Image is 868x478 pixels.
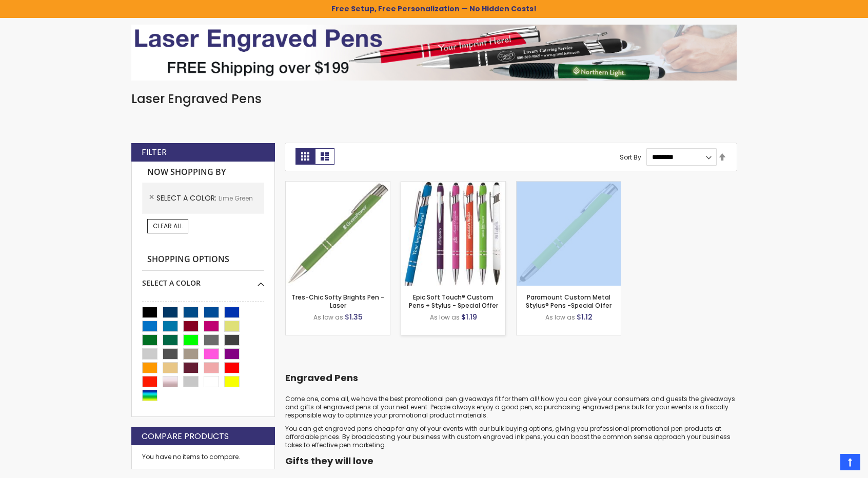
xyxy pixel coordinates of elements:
span: Clear All [153,222,183,230]
strong: Now Shopping by [142,162,264,183]
strong: Filter [142,147,167,158]
span: As low as [430,313,460,322]
a: Paramount Custom Metal Stylus® Pens -Special Offer [526,293,611,310]
strong: Compare Products [142,431,229,442]
span: $1.19 [461,312,477,322]
img: Epic Soft Touch® Custom Pens + Stylus - Special Offer [401,182,505,286]
span: As low as [313,313,343,322]
h1: Laser Engraved Pens [131,91,737,107]
p: Come one, come all, we have the best promotional pen giveaways fit for them all! Now you can give... [285,395,737,420]
span: Select A Color [156,193,219,203]
strong: Engraved Pens [285,371,358,384]
span: As low as [545,313,575,322]
a: Epic Soft Touch® Custom Pens + Stylus - Special Offer [401,181,505,190]
a: Clear All [147,219,188,233]
img: Paramount Custom Soft Touch® Metal Pens with Stylus - Special Offer-Lime Green [517,182,621,286]
a: Paramount Custom Soft Touch® Metal Pens with Stylus - Special Offer-Lime Green [517,181,621,190]
div: You have no items to compare. [131,445,275,469]
span: Lime Green [219,194,253,203]
a: Tres-Chic Softy Brights Pen - Laser [291,293,384,310]
label: Sort By [620,152,641,161]
p: You can get engraved pens cheap for any of your events with our bulk buying options, giving you p... [285,425,737,450]
div: Select A Color [142,271,264,288]
a: Epic Soft Touch® Custom Pens + Stylus - Special Offer [409,293,498,310]
span: $1.12 [577,312,593,322]
span: $1.35 [345,312,363,322]
img: Laser Engraved Pens [131,25,737,80]
strong: Gifts they will love [285,454,373,467]
img: Tres-Chic Softy Brights Pen - Laser-Lime Green [286,182,390,286]
strong: Grid [295,148,315,165]
a: Tres-Chic Softy Brights Pen - Laser-Lime Green [286,181,390,190]
strong: Shopping Options [142,249,264,271]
